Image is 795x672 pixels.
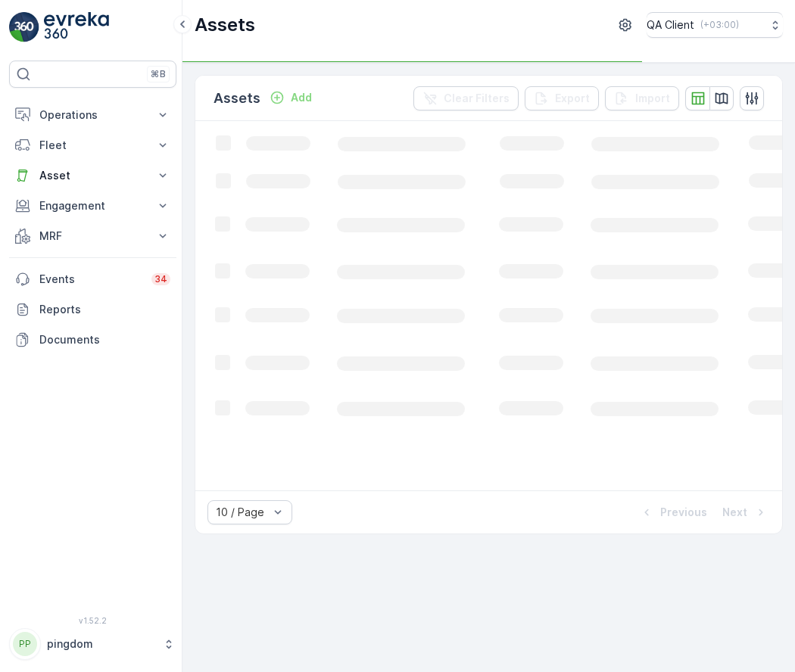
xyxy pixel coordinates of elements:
p: Events [39,272,142,287]
button: Import [605,86,679,110]
p: Asset [39,168,146,183]
button: Asset [9,160,176,191]
p: Next [722,505,747,520]
p: pingdom [47,636,155,652]
p: ( +03:00 ) [700,19,739,31]
p: 34 [154,273,167,285]
img: logo [9,12,39,42]
p: Import [635,91,670,106]
p: Assets [214,88,260,109]
p: Fleet [39,138,146,153]
button: Add [263,89,318,107]
p: MRF [39,229,146,244]
span: v 1.52.2 [9,616,176,625]
button: QA Client(+03:00) [647,12,783,38]
p: Reports [39,302,170,317]
p: ⌘B [151,68,166,80]
button: Fleet [9,130,176,160]
p: Add [291,90,312,105]
p: Previous [660,505,707,520]
button: Engagement [9,191,176,221]
p: Documents [39,332,170,347]
p: Assets [195,13,255,37]
img: logo_light-DOdMpM7g.png [44,12,109,42]
p: Engagement [39,198,146,213]
button: MRF [9,221,176,251]
p: Export [555,91,590,106]
a: Events34 [9,264,176,294]
a: Documents [9,325,176,355]
button: Operations [9,100,176,130]
button: Export [525,86,599,110]
a: Reports [9,294,176,325]
button: Previous [638,503,709,521]
button: Clear Filters [413,86,519,110]
p: Clear Filters [444,91,510,106]
div: PP [13,632,37,656]
p: Operations [39,107,146,123]
p: QA Client [647,17,694,33]
button: Next [721,503,770,521]
button: PPpingdom [9,628,176,660]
